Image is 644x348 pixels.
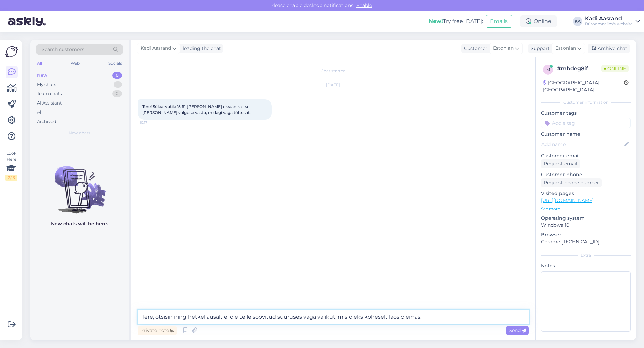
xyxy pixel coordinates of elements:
[528,45,550,52] div: Support
[541,190,631,197] p: Visited pages
[541,222,631,229] p: Windows 10
[141,45,171,52] span: Kadi Aasrand
[69,59,81,68] div: Web
[142,104,252,115] span: Tere! Sülearvutile 15,6" [PERSON_NAME] ekraanikaitset [PERSON_NAME] valguse vastu, midagi väga tõ...
[541,118,631,128] input: Add a tag
[541,131,631,138] p: Customer name
[140,120,165,125] span: 10:17
[486,15,512,28] button: Emails
[461,45,487,52] div: Customer
[541,262,631,269] p: Notes
[541,178,602,187] div: Request phone number
[509,327,526,333] span: Send
[30,154,129,214] img: No chats
[541,152,631,159] p: Customer email
[585,16,640,27] a: Kadi AasrandBüroomaailm's website
[429,17,483,25] div: Try free [DATE]:
[5,45,18,58] img: Askly Logo
[541,159,580,168] div: Request email
[112,72,122,79] div: 0
[354,2,374,8] span: Enable
[588,44,630,53] div: Archive chat
[36,59,43,68] div: All
[541,252,631,258] div: Extra
[493,45,514,52] span: Estonian
[429,18,443,24] b: New!
[138,68,529,74] div: Chat started
[51,220,108,227] p: New chats will be here.
[543,79,624,93] div: [GEOGRAPHIC_DATA], [GEOGRAPHIC_DATA]
[520,15,557,27] div: Online
[37,90,62,97] div: Team chats
[37,81,56,88] div: My chats
[5,150,17,181] div: Look Here
[541,215,631,222] p: Operating system
[541,99,631,106] div: Customer information
[37,118,56,125] div: Archived
[541,231,631,238] p: Browser
[114,81,122,88] div: 1
[541,110,631,117] p: Customer tags
[601,65,629,72] span: Online
[541,141,623,148] input: Add name
[541,238,631,246] p: Chrome [TECHNICAL_ID]
[585,16,633,21] div: Kadi Aasrand
[180,45,221,52] div: leading the chat
[585,21,633,27] div: Büroomaailm's website
[69,130,90,136] span: New chats
[541,206,631,212] p: See more ...
[37,109,43,116] div: All
[107,59,123,68] div: Socials
[138,326,177,335] div: Private note
[37,100,62,107] div: AI Assistant
[555,45,576,52] span: Estonian
[5,175,17,181] div: 2 / 3
[557,65,601,73] div: # mbdeg8if
[573,17,582,26] div: KA
[42,46,84,53] span: Search customers
[138,82,529,88] div: [DATE]
[541,197,594,203] a: [URL][DOMAIN_NAME]
[541,171,631,178] p: Customer phone
[546,67,550,72] span: m
[112,90,122,97] div: 0
[138,310,529,324] textarea: Tere, otsisin ning hetkel ausalt ei ole teile soovitud suuruses väga valikut, mis oleks koheselt ...
[37,72,47,79] div: New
